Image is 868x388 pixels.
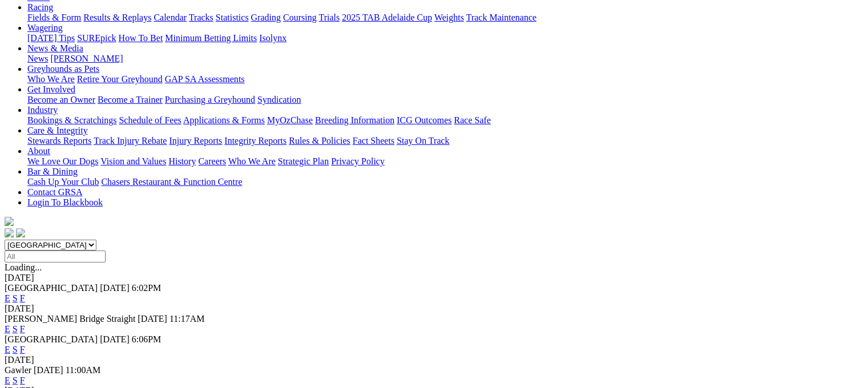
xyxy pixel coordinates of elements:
[342,13,432,22] a: 2025 TAB Adelaide Cup
[119,33,163,43] a: How To Bet
[466,13,536,22] a: Track Maintenance
[132,283,162,293] span: 6:02PM
[27,64,99,74] a: Greyhounds as Pets
[27,136,863,146] div: Care & Integrity
[5,217,14,226] img: logo-grsa-white.png
[27,13,81,22] a: Fields & Form
[98,95,163,104] a: Become a Trainer
[278,156,329,166] a: Strategic Plan
[27,187,82,197] a: Contact GRSA
[27,115,863,126] div: Industry
[27,84,75,94] a: Get Involved
[169,136,222,145] a: Injury Reports
[5,283,98,293] span: [GEOGRAPHIC_DATA]
[5,375,10,385] a: E
[27,33,863,43] div: Wagering
[259,33,286,43] a: Isolynx
[100,334,130,344] span: [DATE]
[353,136,394,145] a: Fact Sheets
[5,273,863,283] div: [DATE]
[27,105,58,115] a: Industry
[257,95,301,104] a: Syndication
[315,115,394,125] a: Breeding Information
[251,13,281,22] a: Grading
[168,156,196,166] a: History
[5,304,863,314] div: [DATE]
[34,365,63,375] span: [DATE]
[77,33,116,43] a: SUREpick
[154,13,187,22] a: Calendar
[27,115,116,125] a: Bookings & Scratchings
[27,13,863,23] div: Racing
[101,177,242,187] a: Chasers Restaurant & Function Centre
[27,23,63,33] a: Wagering
[16,228,25,237] img: twitter.svg
[5,365,31,375] span: Gawler
[5,355,863,365] div: [DATE]
[267,115,313,125] a: MyOzChase
[20,324,25,334] a: F
[27,74,75,84] a: Who We Are
[13,375,18,385] a: S
[5,334,98,344] span: [GEOGRAPHIC_DATA]
[66,365,101,375] span: 11:00AM
[27,74,863,84] div: Greyhounds as Pets
[198,156,226,166] a: Careers
[27,167,78,176] a: Bar & Dining
[27,156,98,166] a: We Love Our Dogs
[100,156,166,166] a: Vision and Values
[27,54,48,63] a: News
[27,146,50,156] a: About
[434,13,464,22] a: Weights
[27,177,99,187] a: Cash Up Your Club
[216,13,249,22] a: Statistics
[27,95,95,104] a: Become an Owner
[132,334,162,344] span: 6:06PM
[5,262,42,272] span: Loading...
[165,95,255,104] a: Purchasing a Greyhound
[13,345,18,354] a: S
[27,2,53,12] a: Racing
[77,74,163,84] a: Retire Your Greyhound
[397,136,449,145] a: Stay On Track
[27,136,91,145] a: Stewards Reports
[169,314,205,324] span: 11:17AM
[318,13,340,22] a: Trials
[5,324,10,334] a: E
[183,115,265,125] a: Applications & Forms
[83,13,151,22] a: Results & Replays
[119,115,181,125] a: Schedule of Fees
[165,33,257,43] a: Minimum Betting Limits
[13,293,18,303] a: S
[5,228,14,237] img: facebook.svg
[289,136,350,145] a: Rules & Policies
[27,177,863,187] div: Bar & Dining
[94,136,167,145] a: Track Injury Rebate
[224,136,286,145] a: Integrity Reports
[5,293,10,303] a: E
[27,197,103,207] a: Login To Blackbook
[27,43,83,53] a: News & Media
[20,375,25,385] a: F
[27,156,863,167] div: About
[331,156,385,166] a: Privacy Policy
[20,293,25,303] a: F
[20,345,25,354] a: F
[454,115,490,125] a: Race Safe
[50,54,123,63] a: [PERSON_NAME]
[27,126,88,135] a: Care & Integrity
[100,283,130,293] span: [DATE]
[138,314,167,324] span: [DATE]
[27,54,863,64] div: News & Media
[27,33,75,43] a: [DATE] Tips
[189,13,213,22] a: Tracks
[27,95,863,105] div: Get Involved
[397,115,451,125] a: ICG Outcomes
[5,250,106,262] input: Select date
[13,324,18,334] a: S
[283,13,317,22] a: Coursing
[5,314,135,324] span: [PERSON_NAME] Bridge Straight
[5,345,10,354] a: E
[228,156,276,166] a: Who We Are
[165,74,245,84] a: GAP SA Assessments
